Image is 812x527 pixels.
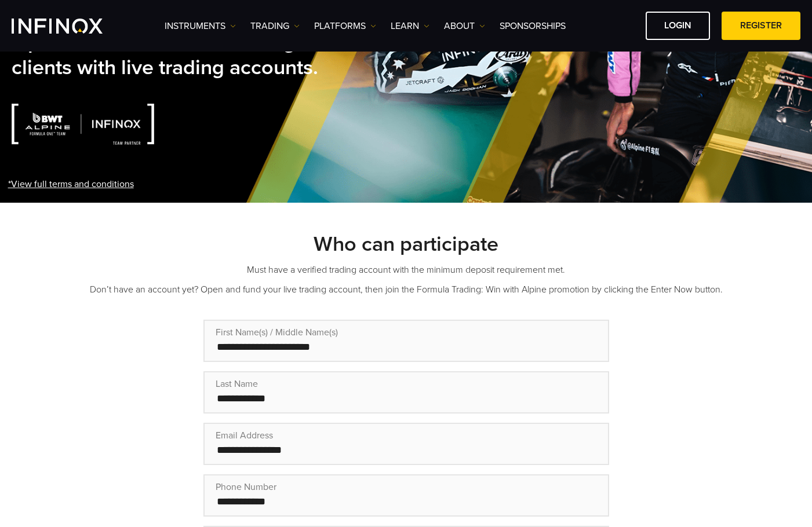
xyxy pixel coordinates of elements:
[646,12,710,40] a: LOGIN
[12,19,130,34] a: INFINOX Logo
[314,232,498,257] strong: Who can participate
[722,12,800,40] a: REGISTER
[314,19,376,33] a: PLATFORMS
[165,19,236,33] a: Instruments
[12,30,383,80] strong: Open to both new and existing INFINOX clients with live trading accounts.
[391,19,429,33] a: Learn
[250,19,300,33] a: TRADING
[500,19,566,33] a: SPONSORSHIPS
[12,263,800,277] p: Must have a verified trading account with the minimum deposit requirement met.
[444,19,485,33] a: ABOUT
[8,177,134,191] a: *View full terms and conditions
[12,283,800,297] p: Don’t have an account yet? Open and fund your live trading account, then join the Formula Trading...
